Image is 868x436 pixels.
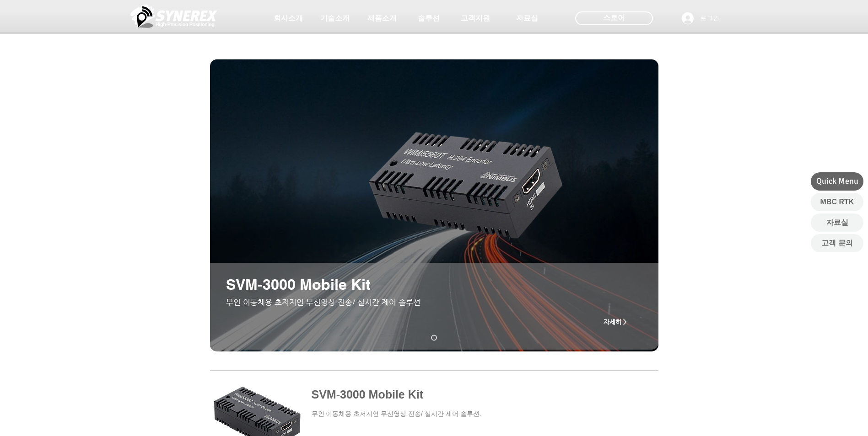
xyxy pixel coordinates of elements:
[406,9,452,27] a: 솔루션
[265,9,311,27] a: 회사소개
[130,2,217,30] img: 씨너렉스_White_simbol_대지 1.png
[603,13,625,23] span: 스토어
[461,14,490,23] span: 고객지원
[210,59,658,351] div: 슬라이드쇼
[516,14,538,23] span: 자료실
[428,335,441,341] nav: 슬라이드
[675,10,726,27] button: 로그인
[226,276,371,293] span: SVM-3000 Mobile Kit
[210,59,658,351] img: Traffic%20Long%20Exposure_edited.jpg
[575,11,653,25] div: 스토어
[274,14,303,23] span: 회사소개
[504,9,550,27] a: 자료실
[431,335,437,341] a: AVM-2020 Mobile Kit
[418,14,440,23] span: 솔루션
[367,14,397,23] span: 제품소개
[597,313,634,331] a: 자세히 >
[697,14,722,23] span: 로그인
[453,9,498,27] a: 고객지원
[604,318,627,325] span: 자세히 >
[357,91,576,279] img: WiMi5560T_5.png
[359,9,405,27] a: 제품소개
[312,9,358,27] a: 기술소개
[226,298,421,307] span: 무인 이동체용 초저지연 무선영상 전송/ 실시간 제어 솔루션
[320,14,350,23] span: 기술소개
[699,148,868,436] iframe: Wix Chat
